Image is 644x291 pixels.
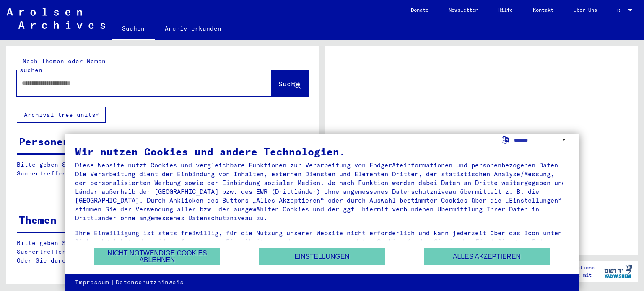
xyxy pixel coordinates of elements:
[617,8,626,13] span: DE
[271,70,308,96] button: Suche
[75,147,569,157] div: Wir nutzen Cookies und andere Technologien.
[116,278,184,287] a: Datenschutzhinweis
[75,161,569,222] div: Diese Website nutzt Cookies und vergleichbare Funktionen zur Verarbeitung von Endgeräteinformatio...
[155,18,231,39] a: Archiv erkunden
[17,239,308,265] p: Bitte geben Sie einen Suchbegriff ein oder nutzen Sie die Filter, um Suchertreffer zu erhalten. O...
[501,135,510,143] label: Sprache auswählen
[75,278,109,287] a: Impressum
[19,212,57,227] div: Themen
[424,248,550,265] button: Alles akzeptieren
[94,248,220,265] button: Nicht notwendige Cookies ablehnen
[7,8,105,29] img: Arolsen_neg.svg
[17,107,106,123] button: Archival tree units
[20,57,106,74] mat-label: Nach Themen oder Namen suchen
[19,134,69,149] div: Personen
[278,80,299,88] span: Suche
[112,18,155,40] a: Suchen
[514,134,569,146] select: Sprache auswählen
[259,248,385,265] button: Einstellungen
[17,160,308,178] p: Bitte geben Sie einen Suchbegriff ein oder nutzen Sie die Filter, um Suchertreffer zu erhalten.
[75,229,569,255] div: Ihre Einwilligung ist stets freiwillig, für die Nutzung unserer Website nicht erforderlich und ka...
[602,261,634,282] img: yv_logo.png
